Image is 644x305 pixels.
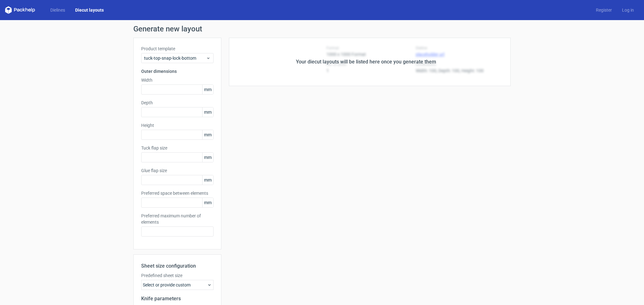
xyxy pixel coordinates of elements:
[202,130,213,139] span: mm
[133,25,511,33] h1: Generate new layout
[141,280,214,290] div: Select or provide custom
[144,55,206,61] span: tuck-top-snap-lock-bottom
[141,272,214,279] label: Predefined sheet size
[202,107,213,117] span: mm
[141,122,214,128] label: Height
[141,213,214,225] label: Preferred maximum number of elements
[141,46,214,52] label: Product template
[202,198,213,207] span: mm
[296,58,436,66] div: Your diecut layouts will be listed here once you generate them
[141,145,214,151] label: Tuck flap size
[617,7,639,13] a: Log in
[202,153,213,162] span: mm
[45,7,70,13] a: Dielines
[141,68,214,74] h3: Outer dimensions
[202,85,213,94] span: mm
[141,295,214,302] h2: Knife parameters
[141,190,214,196] label: Preferred space between elements
[591,7,617,13] a: Register
[141,262,214,270] h2: Sheet size configuration
[141,77,214,83] label: Width
[202,175,213,185] span: mm
[141,167,214,174] label: Glue flap size
[141,100,214,106] label: Depth
[70,7,109,13] a: Diecut layouts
